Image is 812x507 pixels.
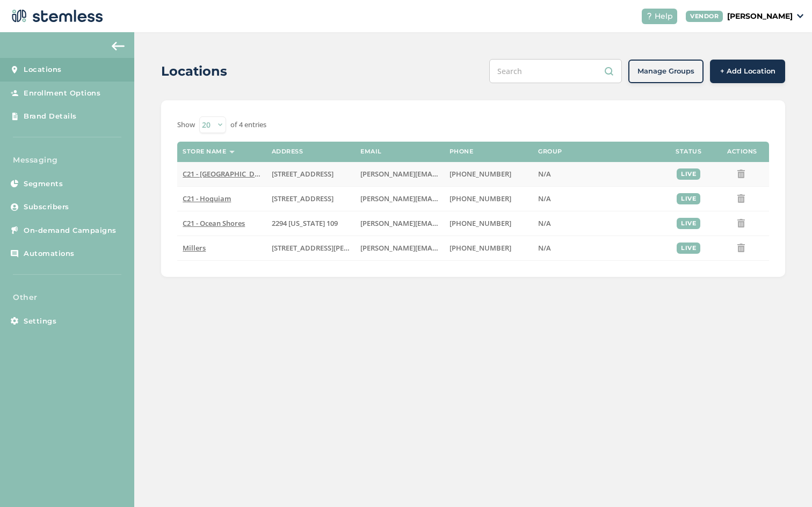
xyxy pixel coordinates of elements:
label: Millers [183,244,260,253]
p: [PERSON_NAME] [727,11,793,22]
span: [PHONE_NUMBER] [450,243,511,253]
span: Millers [183,243,206,253]
span: C21 - Ocean Shores [183,218,245,228]
label: N/A [538,244,656,253]
label: N/A [538,170,656,179]
label: Store name [183,148,226,155]
span: On-demand Campaigns [24,225,117,236]
span: [STREET_ADDRESS] [272,169,334,179]
span: [PERSON_NAME][EMAIL_ADDRESS][DOMAIN_NAME] [360,218,532,228]
span: [PERSON_NAME][EMAIL_ADDRESS][DOMAIN_NAME] [360,194,532,203]
label: 428 10th Street [272,194,350,203]
label: Address [272,148,303,155]
span: [PHONE_NUMBER] [450,218,511,228]
span: [STREET_ADDRESS][PERSON_NAME] [272,243,388,253]
span: C21 - [GEOGRAPHIC_DATA] [183,169,270,179]
label: (360) 637-9282 [450,170,527,179]
label: adam@cannabis21.com [360,170,438,179]
th: Actions [715,142,769,162]
span: Enrollment Options [24,88,100,99]
label: Group [538,148,562,155]
img: icon-arrow-back-accent-c549486e.svg [112,42,125,50]
label: C21 - Aberdeen [183,170,260,179]
span: Automations [24,248,75,259]
label: 2294 Washington 109 [272,219,350,228]
label: 302 West Waldrip Street [272,244,350,253]
button: + Add Location [710,60,785,83]
img: icon-help-white-03924b79.svg [646,13,653,19]
iframe: Chat Widget [758,455,812,507]
span: Settings [24,316,56,327]
label: adam@cannabis21.com [360,219,438,228]
img: icon-sort-1e1d7615.svg [229,151,235,153]
span: Subscribers [24,202,69,212]
span: Locations [24,64,62,75]
span: [PERSON_NAME][EMAIL_ADDRESS][DOMAIN_NAME] [360,169,532,179]
label: (360) 637-9282 [450,194,527,203]
span: C21 - Hoquiam [183,194,231,203]
label: (360) 831-4300 [450,244,527,253]
div: live [677,193,700,204]
label: C21 - Ocean Shores [183,219,260,228]
div: live [677,168,700,180]
img: logo-dark-0685b13c.svg [9,5,103,27]
span: [STREET_ADDRESS] [272,194,334,203]
label: Phone [450,148,474,155]
label: 1000 East Wishkah Street [272,170,350,179]
img: icon_down-arrow-small-66adaf34.svg [797,14,803,18]
label: of 4 entries [230,120,266,130]
span: Segments [24,179,63,189]
label: C21 - Hoquiam [183,194,260,203]
label: (360) 637-9282 [450,219,527,228]
label: Email [360,148,382,155]
div: live [677,218,700,229]
h2: Locations [161,62,227,81]
span: [PHONE_NUMBER] [450,194,511,203]
span: Help [655,11,673,22]
span: Manage Groups [637,66,694,77]
div: VENDOR [686,11,723,22]
label: adam@cannabis21.com [360,244,438,253]
input: Search [489,59,622,83]
span: [PERSON_NAME][EMAIL_ADDRESS][DOMAIN_NAME] [360,243,532,253]
label: adam@cannabis21.com [360,194,438,203]
span: + Add Location [720,66,775,77]
label: N/A [538,194,656,203]
div: live [677,243,700,254]
label: Status [676,148,701,155]
button: Manage Groups [628,60,704,83]
span: [PHONE_NUMBER] [450,169,511,179]
label: N/A [538,219,656,228]
span: 2294 [US_STATE] 109 [272,218,338,228]
label: Show [177,120,195,130]
span: Brand Details [24,111,77,122]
